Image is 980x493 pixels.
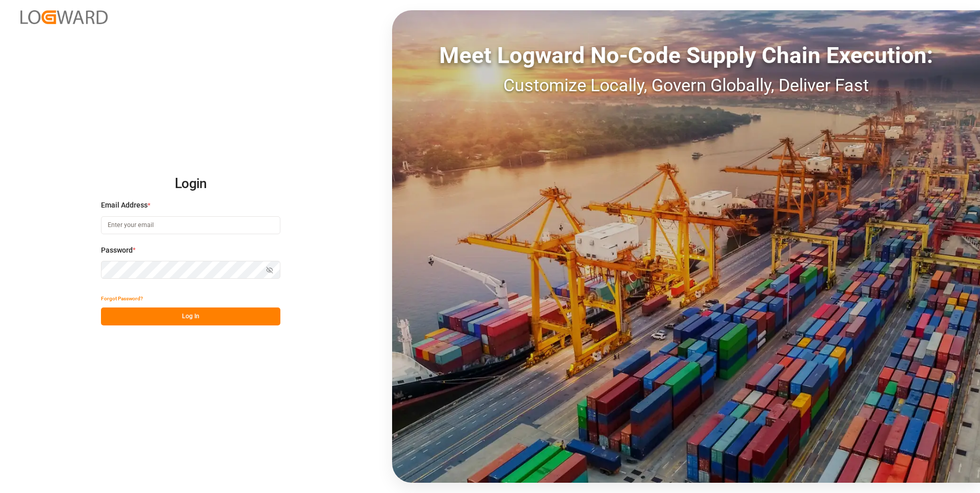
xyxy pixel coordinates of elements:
[101,290,143,307] button: Forgot Password?
[21,10,108,24] img: Logward_new_orange.png
[101,307,280,325] button: Log In
[392,72,980,98] div: Customize Locally, Govern Globally, Deliver Fast
[392,38,980,72] div: Meet Logward No-Code Supply Chain Execution:
[101,168,280,200] h2: Login
[101,216,280,234] input: Enter your email
[101,200,148,211] span: Email Address
[101,245,133,256] span: Password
